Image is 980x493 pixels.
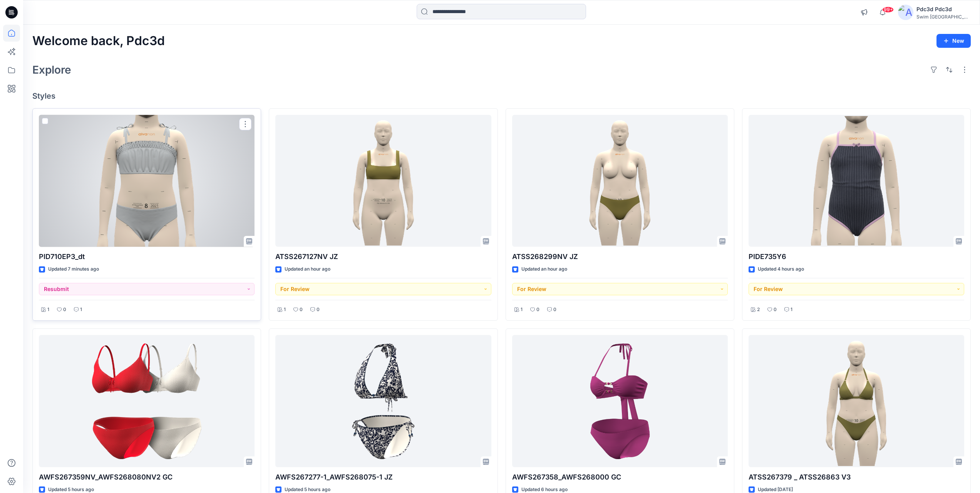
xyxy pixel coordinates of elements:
p: Updated 7 minutes ago [48,265,99,273]
div: Swim [GEOGRAPHIC_DATA] [916,14,970,20]
p: 1 [521,306,523,314]
p: Updated an hour ago [285,265,330,273]
p: ATSS268299NV JZ [512,251,728,262]
p: AWFS267277-1_AWFS268075-1 JZ [275,472,491,483]
button: New [936,34,971,48]
a: ATSS267127NV JZ [275,115,491,247]
img: avatar [898,5,913,20]
h4: Styles [32,91,971,101]
p: PID710EP3_dt [39,251,255,262]
a: AWFS267277-1_AWFS268075-1 JZ [275,335,491,467]
p: Updated 4 hours ago [758,265,804,273]
h2: Explore [32,64,71,76]
a: PIDE735Y6 [749,115,964,247]
p: 0 [536,306,539,314]
p: AWFS267358_AWFS268000 GC [512,472,728,483]
a: ATSS267379 _ ATSS26863 V3 [749,335,964,467]
p: PIDE735Y6 [749,251,964,262]
p: 2 [757,306,760,314]
div: Pdc3d Pdc3d [916,5,970,14]
a: AWFS267358_AWFS268000 GC [512,335,728,467]
p: 0 [300,306,303,314]
span: 99+ [882,7,894,13]
p: ATSS267379 _ ATSS26863 V3 [749,472,964,483]
a: PID710EP3_dt [39,115,255,247]
p: Updated an hour ago [521,265,567,273]
p: 0 [63,306,66,314]
p: 1 [47,306,49,314]
p: ATSS267127NV JZ [275,251,491,262]
p: 0 [774,306,777,314]
p: 1 [284,306,286,314]
p: 1 [80,306,82,314]
p: 1 [791,306,792,314]
h2: Welcome back, Pdc3d [32,34,165,48]
p: 0 [553,306,556,314]
p: 0 [317,306,320,314]
a: AWFS267359NV_AWFS268080NV2 GC [39,335,255,467]
p: AWFS267359NV_AWFS268080NV2 GC [39,472,255,483]
a: ATSS268299NV JZ [512,115,728,247]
